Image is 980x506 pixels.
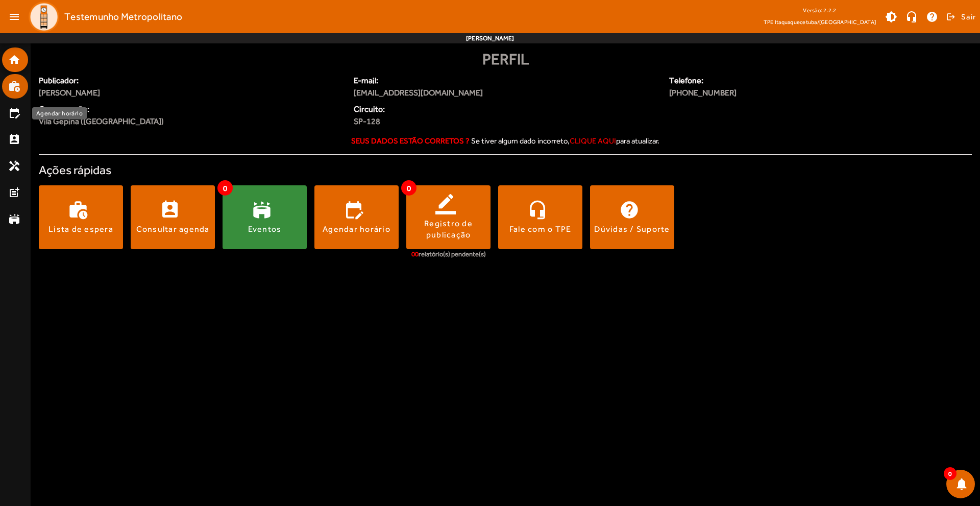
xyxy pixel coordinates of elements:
[8,186,20,199] mat-icon: post_add
[411,249,486,259] div: relatório(s) pendente(s)
[39,47,972,70] div: Perfil
[32,107,87,119] div: Agendar horário
[354,87,656,99] span: [EMAIL_ADDRESS][DOMAIN_NAME]
[39,87,341,99] span: [PERSON_NAME]
[411,250,419,258] span: 00
[24,2,182,32] a: Testemunho Metropolitano
[131,185,215,249] button: Consultar agenda
[39,103,341,115] span: Congregação:
[351,136,470,145] strong: Seus dados estão corretos ?
[8,54,20,66] mat-icon: home
[39,115,164,128] span: Vila Gepina ([GEOGRAPHIC_DATA])
[401,180,416,196] span: 0
[48,224,113,235] div: Lista de espera
[248,224,282,235] div: Eventos
[314,185,399,249] button: Agendar horário
[764,17,876,27] span: TPE Itaquaquecetuba/[GEOGRAPHIC_DATA]
[223,185,307,249] button: Eventos
[509,224,572,235] div: Fale com o TPE
[39,75,341,87] span: Publicador:
[136,224,210,235] div: Consultar agenda
[498,185,582,249] button: Fale com o TPE
[961,9,976,25] span: Sair
[4,7,24,27] mat-icon: menu
[406,218,491,241] div: Registro de publicação
[64,9,182,25] span: Testemunho Metropolitano
[29,2,59,32] img: Logo TPE
[354,75,656,87] span: E-mail:
[8,80,20,92] mat-icon: work_history
[944,467,957,480] span: 0
[39,185,123,249] button: Lista de espera
[570,136,616,145] span: clique aqui
[764,4,876,17] div: Versão: 2.2.2
[669,87,893,99] span: [PHONE_NUMBER]
[8,133,20,146] mat-icon: perm_contact_calendar
[354,103,499,115] span: Circuito:
[8,213,20,225] mat-icon: stadium
[8,160,20,172] mat-icon: handyman
[217,180,233,196] span: 0
[471,136,659,145] span: Se tiver algum dado incorreto, para atualizar.
[39,163,972,178] h4: Ações rápidas
[594,224,670,235] div: Dúvidas / Suporte
[590,185,674,249] button: Dúvidas / Suporte
[406,185,491,249] button: Registro de publicação
[945,9,976,25] button: Sair
[8,107,20,119] mat-icon: edit_calendar
[669,75,893,87] span: Telefone:
[323,224,390,235] div: Agendar horário
[354,115,499,128] span: SP-128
